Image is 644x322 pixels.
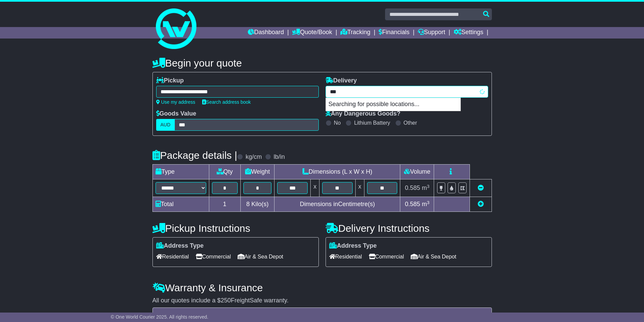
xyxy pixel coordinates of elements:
span: 0.585 [405,201,420,207]
sup: 3 [427,184,430,189]
h4: Pickup Instructions [152,223,319,234]
h4: Package details | [152,150,237,161]
span: Residential [156,251,189,262]
span: m [422,184,430,191]
span: © One World Courier 2025. All rights reserved. [111,314,209,320]
label: Address Type [156,242,204,250]
a: Dashboard [248,27,284,39]
label: Goods Value [156,110,196,118]
a: Support [418,27,445,39]
label: Address Type [329,242,377,250]
label: lb/in [273,153,285,161]
a: Use my address [156,99,195,105]
a: Add new item [478,201,484,207]
label: Pickup [156,77,184,84]
div: All our quotes include a $ FreightSafe warranty. [152,297,492,304]
a: Remove this item [478,184,484,191]
span: 8 [246,201,249,207]
a: Financials [379,27,409,39]
label: Other [404,120,417,126]
span: 250 [221,297,231,304]
h4: Begin your quote [152,57,492,69]
td: x [355,179,364,197]
td: Total [152,197,209,212]
sup: 3 [427,200,430,205]
label: No [334,120,341,126]
a: Settings [454,27,483,39]
span: Residential [329,251,362,262]
span: Commercial [196,251,231,262]
td: Volume [400,165,434,179]
h4: Warranty & Insurance [152,282,492,293]
td: x [311,179,319,197]
label: Delivery [326,77,357,84]
td: Qty [209,165,240,179]
label: AUD [156,119,175,131]
label: kg/cm [245,153,262,161]
td: Type [152,165,209,179]
td: 1 [209,197,240,212]
span: m [422,201,430,207]
td: Kilo(s) [240,197,275,212]
td: Weight [240,165,275,179]
td: Dimensions (L x W x H) [275,165,400,179]
span: Commercial [369,251,404,262]
td: Dimensions in Centimetre(s) [275,197,400,212]
a: Tracking [340,27,370,39]
a: Search address book [202,99,251,105]
p: Searching for possible locations... [326,98,460,111]
span: Air & Sea Depot [411,251,456,262]
label: Any Dangerous Goods? [326,110,401,118]
label: Lithium Battery [354,120,390,126]
span: 0.585 [405,184,420,191]
span: Air & Sea Depot [238,251,283,262]
h4: Delivery Instructions [326,223,492,234]
a: Quote/Book [292,27,332,39]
